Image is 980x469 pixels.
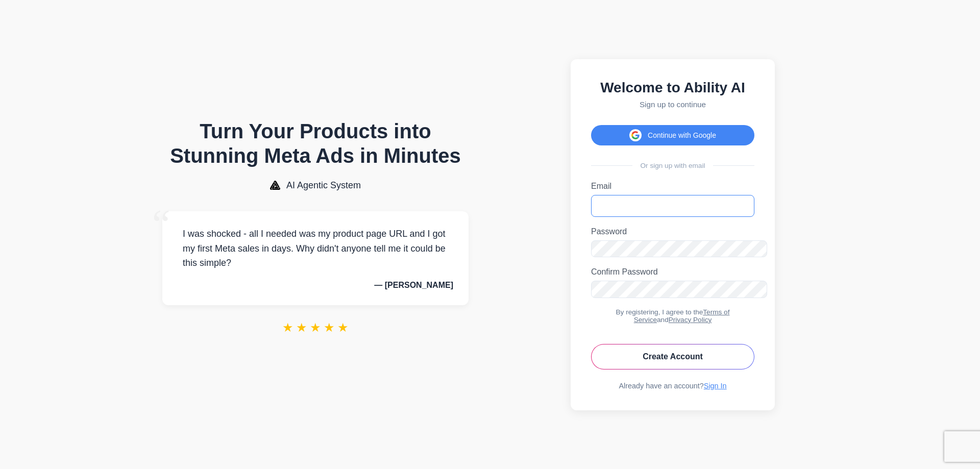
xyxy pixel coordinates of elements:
[591,344,754,369] button: Create Account
[591,227,754,236] label: Password
[591,382,754,390] div: Already have an account?
[591,80,754,96] h2: Welcome to Ability AI
[591,100,754,109] p: Sign up to continue
[591,267,754,277] label: Confirm Password
[310,320,321,335] span: ★
[286,180,361,191] span: AI Agentic System
[270,181,280,190] img: AI Agentic System Logo
[634,308,730,324] a: Terms of Service
[591,162,754,169] div: Or sign up with email
[591,182,754,191] label: Email
[669,316,712,324] a: Privacy Policy
[162,119,469,168] h1: Turn Your Products into Stunning Meta Ads in Minutes
[591,308,754,324] div: By registering, I agree to the and
[337,320,349,335] span: ★
[152,201,170,248] span: “
[591,125,754,145] button: Continue with Google
[178,281,453,290] p: — [PERSON_NAME]
[704,382,727,390] a: Sign In
[296,320,307,335] span: ★
[282,320,293,335] span: ★
[178,227,453,270] p: I was shocked - all I needed was my product page URL and I got my first Meta sales in days. Why d...
[324,320,335,335] span: ★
